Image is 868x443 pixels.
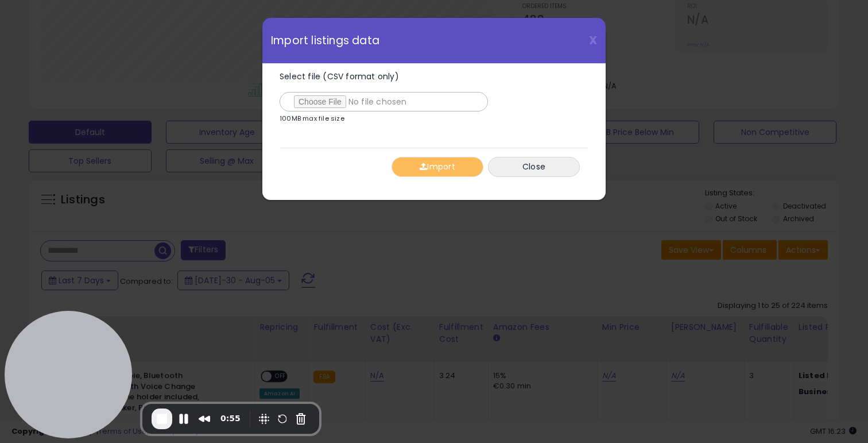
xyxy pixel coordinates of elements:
button: Close [488,157,580,177]
span: Import listings data [271,35,379,46]
p: 100MB max file size [280,115,344,122]
span: X [589,32,597,48]
button: Import [392,157,483,177]
span: Select file (CSV format only) [280,71,399,82]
